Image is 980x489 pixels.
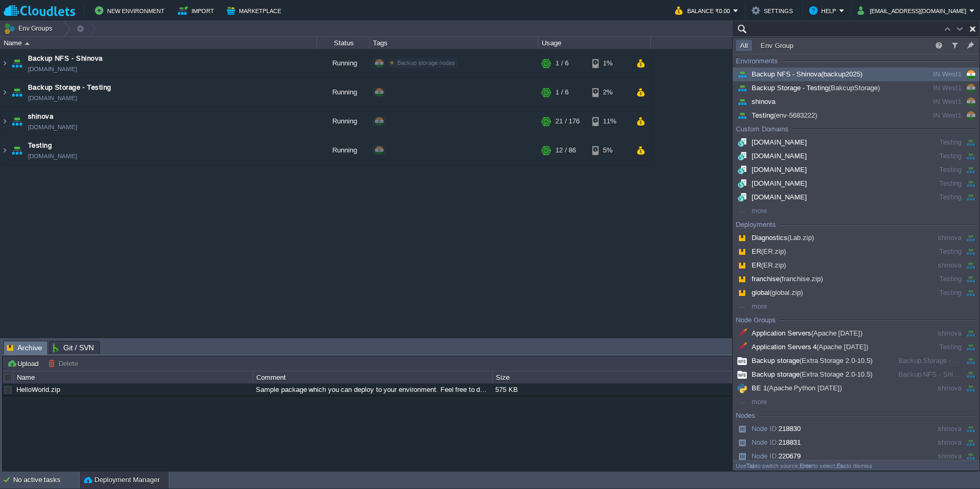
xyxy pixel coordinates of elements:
span: BE 1 [735,384,842,392]
span: (Apache [DATE]) [811,329,863,337]
div: Usage [539,37,650,49]
img: AMDAwAAAACH5BAEAAAAALAAAAAABAAEAAAICRAEAOw== [1,49,9,78]
div: Custom Domains [736,124,789,135]
span: ER [735,261,786,269]
span: [DOMAIN_NAME] [28,64,77,74]
span: (Extra Storage 2.0-10.5) [800,370,873,378]
div: Name [1,37,316,49]
span: franchise [735,275,823,283]
div: Deployments [736,219,776,230]
a: Backup NFS - Shinova [28,53,103,64]
span: Node ID: [752,438,779,446]
div: shinova [895,450,962,462]
div: Sample package which you can deploy to your environment. Feel free to delete and upload a package... [253,383,492,396]
div: Testing [895,178,962,189]
button: Help [809,4,839,17]
a: shinova [28,111,53,122]
span: [DOMAIN_NAME] [735,152,807,160]
span: global [735,289,803,296]
div: No active tasks [13,472,79,488]
span: Git / SVN [53,341,94,354]
span: [DOMAIN_NAME] [735,138,807,146]
div: shinova [895,423,962,435]
div: Testing [895,273,962,285]
span: more [735,398,767,406]
div: Name [14,371,253,383]
span: Application Servers 4 [735,343,868,351]
div: Use to switch source, to select, to dismiss [733,460,979,471]
a: Testing [28,140,52,151]
span: (ER.zip) [761,247,786,255]
div: Tags [370,37,538,49]
div: Node Groups [736,315,776,325]
span: Backup Storage - Testing [735,84,880,92]
span: (Apache [DATE]) [816,343,868,351]
span: 218831 [735,438,801,446]
img: Cloudlets [4,4,75,17]
div: Testing [895,164,962,176]
span: Backup storage [735,357,872,365]
button: Delete [48,359,81,368]
div: IN West1 [895,82,962,94]
button: [EMAIL_ADDRESS][DOMAIN_NAME] [858,4,969,17]
b: Enter [800,463,813,469]
span: (BakcupStorage) [829,84,880,92]
div: Running [317,107,370,136]
div: Backup NFS - Shinova [895,369,962,380]
button: Marketplace [227,4,284,17]
span: Archive [7,341,42,354]
span: shinova [735,98,775,106]
span: (Lab.zip) [787,234,814,242]
span: (backup2025) [821,70,862,78]
img: AMDAwAAAACH5BAEAAAAALAAAAAABAAEAAAICRAEAOw== [9,78,24,107]
span: (Extra Storage 2.0-10.5) [800,357,873,365]
div: Testing [895,150,962,162]
button: Balance ₹0.00 [675,4,733,17]
div: Running [317,136,370,165]
div: Nodes [736,410,755,421]
span: Backup storage [735,370,872,378]
span: Testing [735,111,817,119]
button: Settings [752,4,796,17]
button: Deployment Manager [84,475,160,485]
span: [DOMAIN_NAME] [28,93,77,103]
b: Esc [837,463,847,469]
div: Testing [895,191,962,203]
div: 12 / 86 [555,136,576,165]
div: Backup Storage - Testing [895,355,962,367]
div: 2% [592,78,627,107]
div: Testing [895,287,962,299]
div: 5% [592,136,627,165]
img: AMDAwAAAACH5BAEAAAAALAAAAAABAAEAAAICRAEAOw== [1,78,9,107]
div: 1 / 6 [555,49,569,78]
div: shinova [895,232,962,244]
div: 11% [592,107,627,136]
span: more [735,302,767,310]
div: Testing [895,246,962,257]
button: Upload [7,359,42,368]
div: IN West1 [895,110,962,121]
div: 1% [592,49,627,78]
span: [DOMAIN_NAME] [735,179,807,187]
div: IN West1 [895,69,962,80]
div: Testing [895,341,962,353]
div: Size [493,371,732,383]
span: (env-5683222) [774,111,817,119]
span: [DOMAIN_NAME] [735,166,807,174]
img: AMDAwAAAACH5BAEAAAAALAAAAAABAAEAAAICRAEAOw== [9,49,24,78]
div: shinova [895,328,962,339]
div: shinova [895,382,962,394]
a: Backup Storage - Testing [28,82,111,93]
button: Env Group [757,41,796,50]
a: HelloWorld.zip [16,386,60,394]
div: shinova [895,437,962,448]
span: more [735,207,767,215]
button: Import [178,4,217,17]
span: (global.zip) [770,289,803,296]
a: [DOMAIN_NAME] [28,151,77,161]
div: Comment [254,371,492,383]
span: Backup NFS - Shinova [735,70,862,78]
